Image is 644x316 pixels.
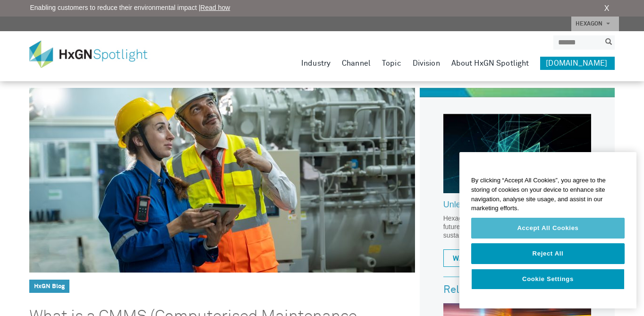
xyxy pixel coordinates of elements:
[443,200,591,214] a: Unleashing the power of autonomy
[540,57,615,70] a: [DOMAIN_NAME]
[459,152,636,308] div: Cookie banner
[382,57,401,70] a: Topic
[30,3,230,13] span: Enabling customers to reduce their environmental impact |
[443,114,591,193] img: Hexagon_CorpVideo_Pod_RR_2.jpg
[342,57,371,70] a: Channel
[459,152,636,308] div: Privacy
[471,218,625,239] button: Accept All Cookies
[604,3,610,14] a: X
[571,17,619,31] a: HEXAGON
[471,269,625,290] button: Cookie Settings
[413,57,440,70] a: Division
[301,57,330,70] a: Industry
[459,171,636,218] div: By clicking “Accept All Cookies”, you agree to the storing of cookies on your device to enhance s...
[443,284,591,296] h3: Related Posts
[34,283,65,290] a: HxGN Blog
[451,57,529,70] a: About HxGN Spotlight
[443,214,591,239] p: Hexagon has a bold vision for an autonomous future where business, industry and humanity sustaina...
[200,4,230,11] a: Read how
[29,41,161,68] img: HxGN Spotlight
[443,249,486,267] a: WATCH
[29,88,415,273] img: What is a CMMS (Computerised Maintenance Management System)?
[471,243,625,264] button: Reject All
